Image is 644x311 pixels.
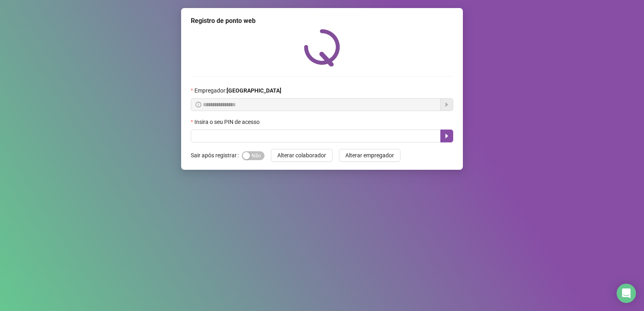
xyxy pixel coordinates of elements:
[444,133,450,139] span: caret-right
[277,151,326,160] span: Alterar colaborador
[345,151,394,160] span: Alterar empregador
[191,117,265,126] label: Insira o seu PIN de acesso
[339,149,400,162] button: Alterar empregador
[227,87,281,94] strong: [GEOGRAPHIC_DATA]
[194,86,281,95] span: Empregador :
[191,16,453,26] div: Registro de ponto web
[304,29,340,66] img: QRPoint
[617,284,636,303] div: Open Intercom Messenger
[196,102,201,107] span: info-circle
[271,149,332,162] button: Alterar colaborador
[191,149,242,162] label: Sair após registrar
